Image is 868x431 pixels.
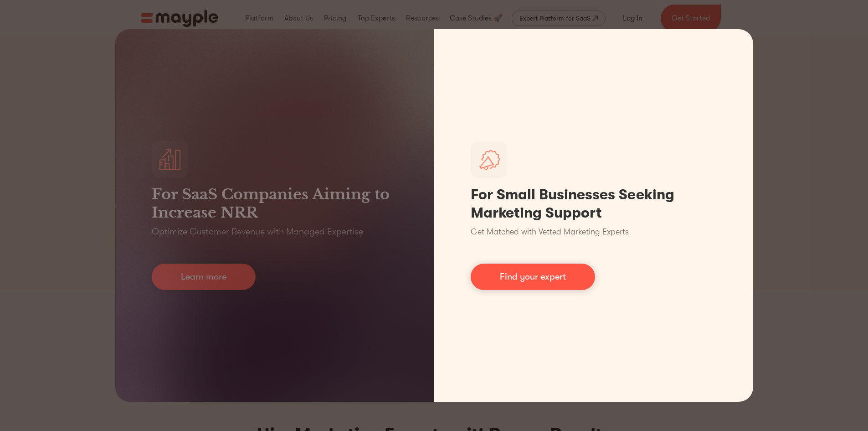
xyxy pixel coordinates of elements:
p: Optimize Customer Revenue with Managed Expertise [152,225,363,238]
h1: For Small Businesses Seeking Marketing Support [471,186,717,222]
a: Learn more [152,264,256,290]
h3: For SaaS Companies Aiming to Increase NRR [152,185,398,222]
p: Get Matched with Vetted Marketing Experts [471,226,629,238]
a: Find your expert [471,264,595,290]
